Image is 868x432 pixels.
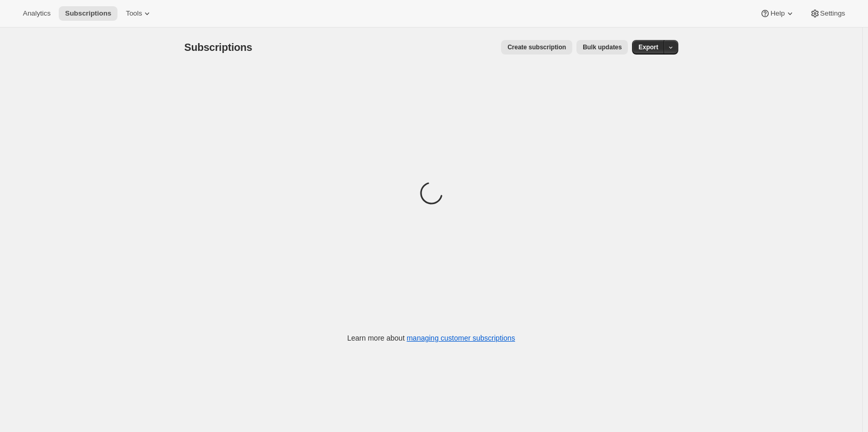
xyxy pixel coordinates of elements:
[507,43,566,51] span: Create subscription
[638,43,658,51] span: Export
[754,6,801,21] button: Help
[347,333,515,343] p: Learn more about
[23,9,50,18] span: Analytics
[65,9,111,18] span: Subscriptions
[804,6,851,21] button: Settings
[632,40,664,55] button: Export
[185,42,253,53] span: Subscriptions
[583,43,622,51] span: Bulk updates
[576,40,628,55] button: Bulk updates
[17,6,57,21] button: Analytics
[59,6,117,21] button: Subscriptions
[126,9,142,18] span: Tools
[406,334,515,342] a: managing customer subscriptions
[120,6,159,21] button: Tools
[770,9,784,18] span: Help
[501,40,572,55] button: Create subscription
[820,9,845,18] span: Settings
